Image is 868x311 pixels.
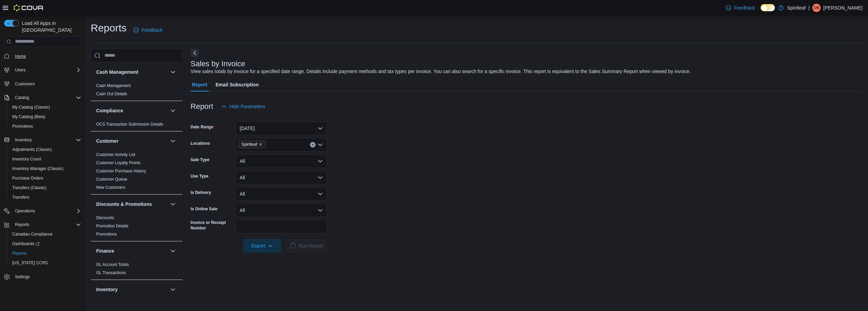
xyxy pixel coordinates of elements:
[7,229,84,239] button: Canadian Compliance
[10,174,81,182] span: Purchase Orders
[1,135,84,145] button: Inventory
[191,49,199,57] button: Next
[169,137,177,145] button: Customer
[96,91,127,96] a: Cash Out Details
[12,136,34,144] button: Inventory
[290,242,296,249] span: Loading
[96,160,141,165] a: Customer Loyalty Points
[10,184,49,192] a: Transfers (Classic)
[12,94,81,102] span: Catalog
[219,100,268,113] button: Hide Parameters
[12,147,52,152] span: Adjustments (Classic)
[823,4,863,12] p: [PERSON_NAME]
[10,193,32,201] a: Transfers
[230,103,265,110] span: Hide Parameters
[12,66,81,74] span: Users
[10,103,53,111] a: My Catalog (Classic)
[96,138,118,144] h3: Customer
[191,206,218,212] label: Is Online Sale
[91,82,182,101] div: Cash Management
[169,68,177,76] button: Cash Management
[19,20,81,33] span: Load All Apps in [GEOGRAPHIC_DATA]
[10,259,50,267] a: [US_STATE] CCRS
[191,124,215,130] label: Date Range
[7,258,84,268] button: [US_STATE] CCRS
[812,4,821,12] div: Delaney B
[96,83,131,88] span: Cash Management
[96,185,125,190] a: New Customers
[191,68,691,75] div: View sales totals by invoice for a specified date range. Details include payment methods and tax ...
[12,114,45,119] span: My Catalog (Beta)
[787,4,806,12] p: Spiritleaf
[10,174,46,182] a: Purchase Orders
[723,1,757,15] a: Feedback
[10,113,48,121] a: My Catalog (Beta)
[10,113,81,121] span: My Catalog (Beta)
[96,262,129,267] a: GL Account Totals
[10,193,81,201] span: Transfers
[15,95,29,100] span: Catalog
[96,152,135,157] span: Customer Activity List
[96,169,146,173] a: Customer Purchase History
[96,177,127,182] a: Customer Queue
[96,168,146,174] span: Customer Purchase History
[318,142,323,147] button: Open list of options
[191,190,211,195] label: Is Delivery
[10,145,81,154] span: Adjustments (Classic)
[96,176,127,182] span: Customer Queue
[12,175,43,181] span: Purchase Orders
[10,240,42,248] a: Dashboards
[7,145,84,154] button: Adjustments (Classic)
[12,207,38,215] button: Operations
[191,157,209,162] label: Sale Type
[96,232,117,237] a: Promotions
[169,200,177,208] button: Discounts & Promotions
[7,193,84,202] button: Transfers
[191,141,210,146] label: Locations
[96,138,167,144] button: Customer
[12,166,63,171] span: Inventory Manager (Classic)
[12,241,40,246] span: Dashboards
[236,187,327,201] button: All
[12,273,32,281] a: Settings
[12,104,50,110] span: My Catalog (Classic)
[12,185,46,190] span: Transfers (Classic)
[10,230,55,238] a: Canadian Compliance
[96,69,167,75] button: Cash Management
[236,122,327,135] button: [DATE]
[236,171,327,184] button: All
[96,286,118,293] h3: Inventory
[10,249,81,257] span: Reports
[96,69,138,75] h3: Cash Management
[96,201,152,208] h3: Discounts & Promotions
[761,11,761,12] span: Dark Mode
[96,270,126,275] a: GL Transactions
[12,231,53,237] span: Canadian Compliance
[10,155,81,163] span: Inventory Count
[15,274,30,280] span: Settings
[286,239,327,253] button: LoadingRun Report
[10,184,81,192] span: Transfers (Classic)
[191,173,208,179] label: Use Type
[10,155,44,163] a: Inventory Count
[15,222,29,227] span: Reports
[96,152,135,157] a: Customer Activity List
[192,78,207,91] span: Report
[7,249,84,258] button: Reports
[12,251,27,256] span: Reports
[15,137,32,143] span: Inventory
[7,183,84,193] button: Transfers (Classic)
[12,80,81,88] span: Customers
[169,247,177,255] button: Finance
[96,122,163,127] span: OCS Transaction Submission Details
[191,60,245,68] h3: Sales by Invoice
[10,122,81,130] span: Promotions
[96,286,167,293] button: Inventory
[10,122,36,130] a: Promotions
[12,272,81,281] span: Settings
[10,103,81,111] span: My Catalog (Classic)
[96,215,114,221] span: Discounts
[10,259,81,267] span: Washington CCRS
[12,221,81,229] span: Reports
[12,52,81,60] span: Home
